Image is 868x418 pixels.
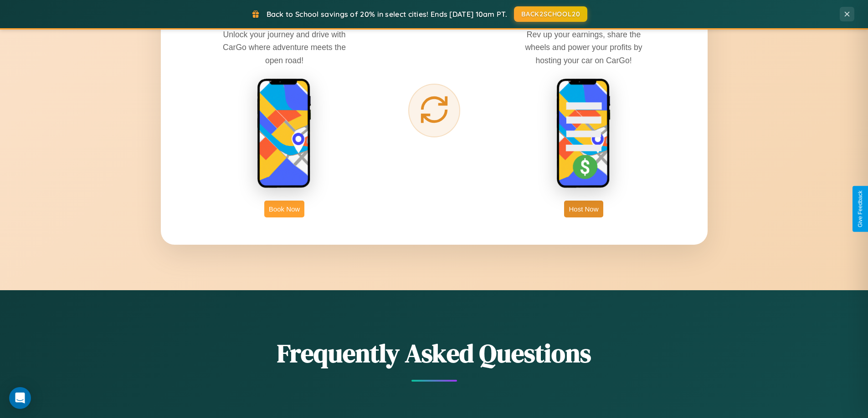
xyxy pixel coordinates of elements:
button: BACK2SCHOOL20 [514,6,587,22]
button: Host Now [564,201,603,217]
img: rent phone [257,78,312,189]
div: Open Intercom Messenger [9,387,31,409]
button: Book Now [264,201,304,217]
img: host phone [556,78,611,189]
p: Unlock your journey and drive with CarGo where adventure meets the open road! [216,28,353,66]
p: Rev up your earnings, share the wheels and power your profits by hosting your car on CarGo! [515,28,652,66]
h2: Frequently Asked Questions [161,336,708,371]
span: Back to School savings of 20% in select cities! Ends [DATE] 10am PT. [267,10,507,19]
div: Give Feedback [857,191,863,227]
